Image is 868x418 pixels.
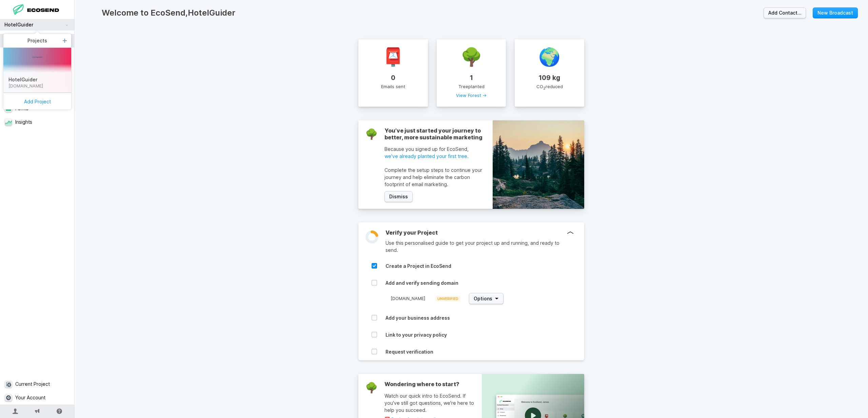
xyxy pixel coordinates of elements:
[386,239,567,254] p: Use this personalised guide to get your project up and running, and ready to send.
[460,48,482,66] span: 🌳
[384,145,486,160] p: Because you signed up for EcoSend,
[391,296,425,301] span: [DOMAIN_NAME]
[813,7,858,19] a: New Broadcast
[435,296,460,301] span: UNVERIFIED
[381,84,405,89] span: Emails sent
[3,77,71,83] h3: HotelGuider
[382,48,404,66] span: 📮
[386,315,608,321] h4: Add your business address
[365,381,378,394] span: 🌳
[384,127,486,141] h3: You’ve just started your journey to better, more sustainable marketing
[3,93,71,110] button: Add Project
[458,84,485,89] span: Tree planted
[386,280,608,286] h4: Add and verify sending domain
[384,381,482,387] h3: Wondering where to start?
[365,128,378,140] span: 🌳
[384,392,482,414] p: Watch our quick intro to EcoSend. If you've still got questions, we're here to help you succeed.
[3,83,71,88] h4: [DOMAIN_NAME]
[469,293,504,304] button: Options
[384,166,486,188] p: Complete the setup steps to continue your journey and help eliminate the carbon footprint of emai...
[102,7,764,19] h1: Welcome to EcoSend, HotelGuider
[470,75,473,81] span: 1
[386,349,608,355] h4: Request verification
[391,75,395,81] span: 0
[384,191,413,202] button: Dismiss
[543,86,546,91] sub: 2
[3,48,71,93] img: GSN-702582-V
[764,7,806,19] a: Add Contact…
[386,229,567,236] h3: Verify your Project
[474,295,492,302] span: Options
[3,34,71,47] h2: Projects
[539,75,560,81] span: 109 kg
[386,332,608,338] h4: Link to your privacy policy
[536,84,563,90] span: CO reduced
[384,153,486,160] a: we've already planted your first tree.
[538,48,560,66] span: 🌍
[456,93,487,98] a: View Forest →
[386,263,608,269] h4: Create a Project in EcoSend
